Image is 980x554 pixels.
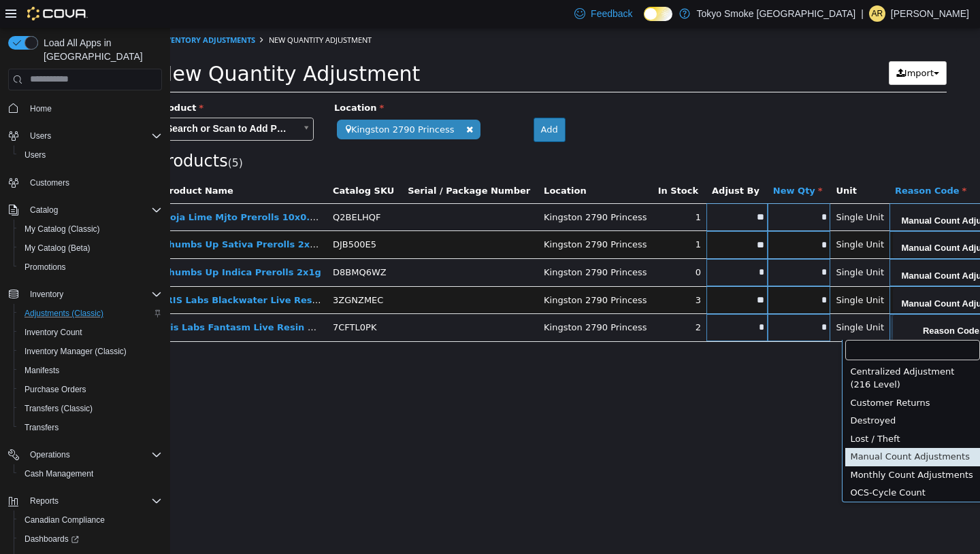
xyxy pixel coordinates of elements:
a: Transfers (Classic) [19,400,98,417]
a: Promotions [19,259,71,275]
button: Adjustments (Classic) [14,304,167,323]
span: My Catalog (Beta) [24,243,91,254]
button: My Catalog (Beta) [14,239,167,258]
button: Cash Management [14,464,167,483]
span: Promotions [19,259,162,275]
span: Inventory Manager (Classic) [19,343,162,360]
button: Reports [24,493,64,509]
a: Inventory Count [19,324,88,341]
button: Transfers (Classic) [14,399,167,418]
button: Purchase Orders [14,380,167,399]
button: Promotions [14,258,167,277]
a: Dashboards [14,530,167,549]
span: Promotions [24,262,66,273]
div: Customer Returns [675,366,810,385]
button: Operations [3,445,167,464]
div: Manual Count Adjustments [675,420,810,438]
button: Reports [3,491,167,510]
span: Customers [30,177,69,188]
a: Customers [24,175,75,191]
button: Canadian Compliance [14,510,167,530]
button: My Catalog (Classic) [14,220,167,239]
button: Inventory Manager (Classic) [14,342,167,361]
button: Manifests [14,361,167,380]
span: Home [24,100,162,117]
button: Inventory [24,286,69,302]
span: Customers [24,174,162,191]
button: Customers [3,173,167,192]
span: Transfers (Classic) [19,400,162,417]
span: Canadian Compliance [24,515,105,525]
button: Catalog [3,201,167,220]
span: My Catalog (Classic) [19,221,162,237]
span: Users [24,128,162,144]
a: Home [24,101,57,117]
button: Home [3,99,167,118]
span: AR [872,5,883,22]
button: Inventory Count [14,323,167,342]
span: Home [30,103,52,114]
span: Purchase Orders [19,381,162,398]
p: | [861,5,864,22]
button: Inventory [3,285,167,304]
span: Adjustments (Classic) [19,305,162,322]
span: Feedback [591,7,632,20]
p: [PERSON_NAME] [891,5,969,22]
div: Lost / Theft [675,402,810,421]
span: Canadian Compliance [19,512,162,528]
a: Purchase Orders [19,381,92,398]
span: Inventory Manager (Classic) [24,346,127,357]
button: Transfers [14,418,167,437]
a: Dashboards [19,531,84,547]
a: Users [19,147,51,163]
span: Reports [30,496,59,506]
span: Load All Apps in [GEOGRAPHIC_DATA] [38,36,162,63]
span: Transfers [24,422,59,433]
span: Purchase Orders [24,384,86,395]
a: My Catalog (Classic) [19,221,105,237]
div: Centralized Adjustment (216 Level) [675,335,810,366]
button: Users [3,126,167,145]
span: Transfers (Classic) [24,403,93,414]
input: Dark Mode [644,7,672,21]
span: Transfers [19,419,162,436]
span: Users [24,150,46,160]
span: Cash Management [24,468,93,479]
span: Manifests [19,362,162,379]
span: Operations [24,447,162,463]
a: Adjustments (Classic) [19,305,109,322]
span: Inventory [24,286,162,302]
span: Operations [30,449,70,460]
button: Operations [24,447,76,463]
span: Inventory [30,289,63,300]
button: Catalog [24,202,63,218]
span: Catalog [24,202,162,218]
div: OCS-Cycle Count [675,456,810,474]
a: My Catalog (Beta) [19,240,96,256]
span: My Catalog (Classic) [24,224,100,235]
span: Manifests [24,365,59,376]
span: Adjustments (Classic) [24,308,103,319]
span: Dark Mode [644,21,644,22]
span: Catalog [30,205,58,215]
span: Inventory Count [19,324,162,341]
button: Users [14,145,167,165]
div: Destroyed [675,384,810,402]
span: Dashboards [19,531,162,547]
a: Inventory Manager (Classic) [19,343,132,360]
span: My Catalog (Beta) [19,240,162,256]
a: Manifests [19,362,65,379]
span: Users [30,131,51,141]
div: Angela Rowlands [869,5,885,22]
span: Cash Management [19,466,162,482]
span: Inventory Count [24,327,82,338]
a: Canadian Compliance [19,512,110,528]
img: Cova [27,7,88,20]
span: Reports [24,493,162,509]
a: Transfers [19,419,64,436]
div: Monthly Count Adjustments [675,438,810,457]
a: Cash Management [19,466,99,482]
span: Users [19,147,162,163]
button: Users [24,128,56,144]
span: Dashboards [24,534,79,544]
